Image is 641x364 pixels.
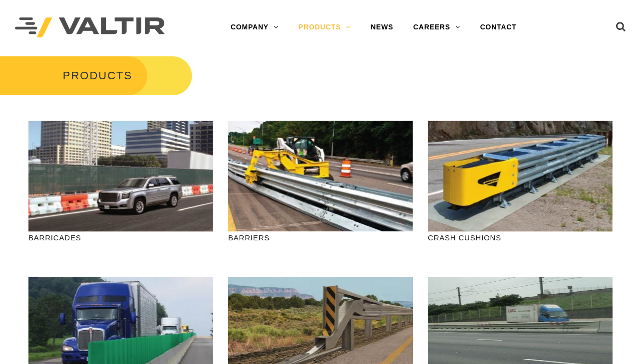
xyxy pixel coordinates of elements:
p: BARRICADES [28,232,213,243]
a: CONTACT [470,17,527,37]
img: Valtir [15,17,165,38]
a: PRODUCTS [289,17,361,37]
a: NEWS [361,17,403,37]
a: COMPANY [221,17,289,37]
a: CAREERS [403,17,470,37]
p: BARRIERS [228,232,413,243]
p: CRASH CUSHIONS [428,232,613,243]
